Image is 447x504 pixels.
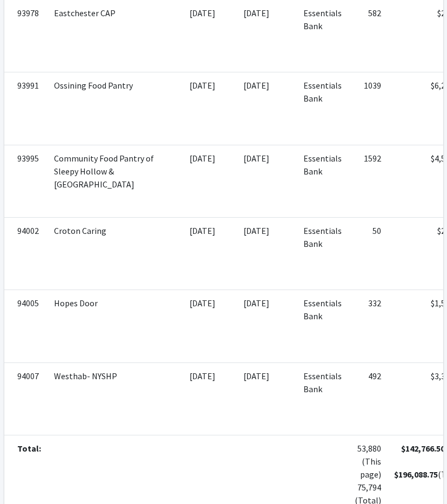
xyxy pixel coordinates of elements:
td: Croton Caring [48,218,183,290]
td: [DATE] [183,218,237,290]
td: Hopes Door [48,290,183,362]
td: Essentials Bank [297,362,348,435]
td: Westhab- NYSHP [48,362,183,435]
td: [DATE] [183,145,237,217]
strong: $196,088.75 [394,469,438,480]
td: 332 [348,290,388,362]
td: [DATE] [183,290,237,362]
td: Ossining Food Pantry [48,72,183,145]
strong: Total: [17,443,41,454]
td: 94007 [4,362,48,435]
td: Essentials Bank [297,145,348,217]
td: [DATE] [237,362,297,435]
td: 1592 [348,145,388,217]
td: Community Food Pantry of Sleepy Hollow & [GEOGRAPHIC_DATA] [48,145,183,217]
strong: $142,766.50 [401,443,445,454]
td: 1039 [348,72,388,145]
td: [DATE] [237,145,297,217]
td: [DATE] [237,290,297,362]
td: Essentials Bank [297,218,348,290]
td: 94002 [4,218,48,290]
td: [DATE] [237,218,297,290]
td: [DATE] [237,72,297,145]
td: 50 [348,218,388,290]
td: 492 [348,362,388,435]
td: Essentials Bank [297,72,348,145]
td: 93995 [4,145,48,217]
td: Essentials Bank [297,290,348,362]
td: [DATE] [183,362,237,435]
td: 94005 [4,290,48,362]
td: [DATE] [183,72,237,145]
td: 93991 [4,72,48,145]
